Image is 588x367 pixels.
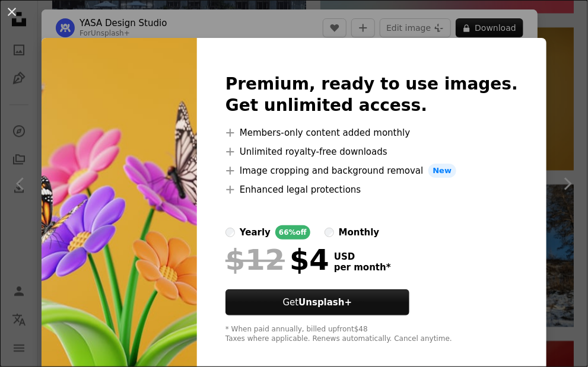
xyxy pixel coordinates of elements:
[225,74,518,116] h2: Premium, ready to use images. Get unlimited access.
[225,183,518,197] li: Enhanced legal protections
[225,244,329,275] div: $4
[225,228,235,237] input: yearly66%off
[334,251,391,262] span: USD
[339,225,380,240] div: monthly
[325,228,334,237] input: monthly
[225,325,518,344] div: * When paid annually, billed upfront $48 Taxes where applicable. Renews automatically. Cancel any...
[275,225,310,240] div: 66% off
[225,126,518,140] li: Members-only content added monthly
[225,289,409,315] button: GetUnsplash+
[225,244,285,275] span: $12
[225,164,518,178] li: Image cropping and background removal
[240,225,271,240] div: yearly
[298,297,352,308] strong: Unsplash+
[428,164,457,178] span: New
[334,262,391,273] span: per month *
[225,145,518,159] li: Unlimited royalty-free downloads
